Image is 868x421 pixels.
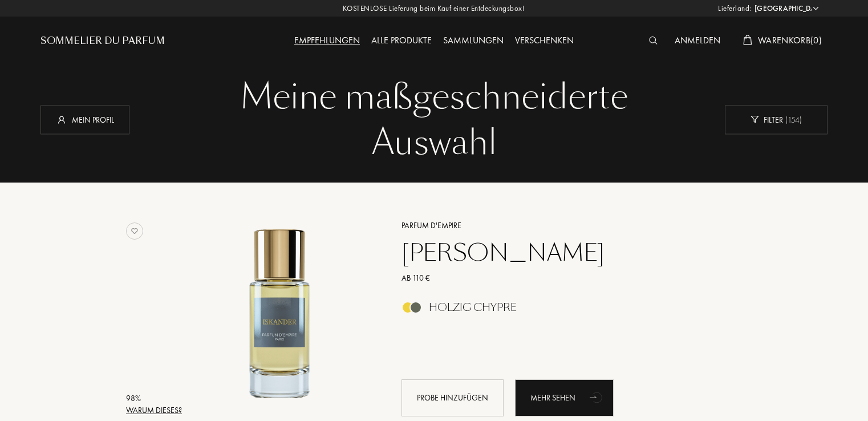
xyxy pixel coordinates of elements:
img: no_like_p.png [126,222,143,240]
div: animation [586,386,609,408]
a: Parfum d'Empire [393,220,725,232]
a: Anmelden [669,34,726,46]
div: Sammlungen [437,34,509,48]
div: Auswahl [49,120,819,165]
img: profil_icn_w.svg [56,114,67,125]
a: Empfehlungen [289,34,366,46]
a: Sammlungen [437,34,509,46]
span: ( 154 ) [783,114,802,124]
img: search_icn_white.svg [649,37,658,44]
div: Warum dieses? [126,404,182,416]
a: Ab 110 € [393,272,725,284]
a: Verschenken [509,34,579,46]
div: 98 % [126,392,182,404]
div: Holzig Chypre [429,301,517,314]
div: Filter [725,105,828,134]
img: new_filter_w.svg [751,116,759,123]
div: Verschenken [509,34,579,48]
a: Sommelier du Parfum [40,34,165,48]
a: Mehr sehenanimation [515,379,614,416]
div: Probe hinzufügen [401,379,504,416]
span: Warenkorb ( 0 ) [758,34,822,46]
div: Meine maßgeschneiderte [49,74,819,120]
img: Iskander Parfum d'Empire [185,218,375,408]
div: Empfehlungen [289,34,366,48]
div: Mein Profil [40,105,129,134]
a: Holzig Chypre [393,305,725,317]
span: Lieferland: [718,3,752,14]
div: Alle Produkte [366,34,437,48]
div: Anmelden [669,34,726,48]
div: Mehr sehen [515,379,614,416]
a: [PERSON_NAME] [393,239,725,266]
a: Alle Produkte [366,34,437,46]
img: cart_white.svg [743,35,752,45]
